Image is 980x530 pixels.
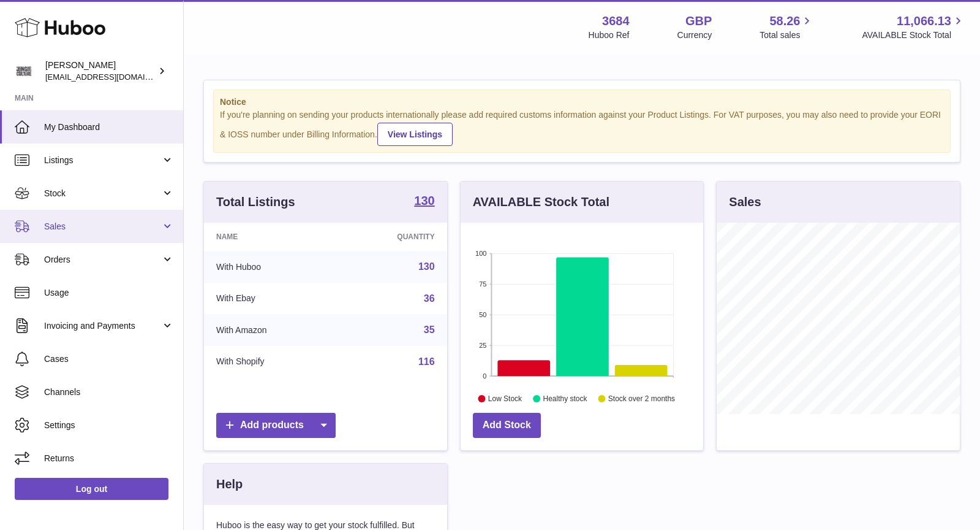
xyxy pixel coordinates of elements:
div: Currency [677,29,712,41]
a: View Listings [377,123,453,146]
text: Stock over 2 months [608,394,675,403]
span: [EMAIL_ADDRESS][DOMAIN_NAME] [45,72,180,82]
text: 75 [479,280,486,288]
span: Sales [44,221,161,232]
text: 50 [479,311,486,318]
td: With Shopify [204,346,337,378]
td: With Amazon [204,314,337,346]
span: Invoicing and Payments [44,320,161,332]
h3: Help [216,476,243,493]
text: 0 [483,372,486,380]
div: Huboo Ref [589,29,630,41]
h3: Total Listings [216,194,295,210]
a: Add products [216,413,336,438]
div: [PERSON_NAME] [45,60,156,83]
span: Cases [44,353,174,365]
h3: Sales [729,194,761,210]
text: Low Stock [488,394,522,403]
span: My Dashboard [44,121,174,133]
strong: GBP [685,13,712,29]
h3: AVAILABLE Stock Total [473,194,609,210]
a: 130 [418,261,435,272]
a: 36 [424,293,435,304]
img: theinternationalventure@gmail.com [15,62,33,80]
span: Returns [44,453,174,464]
span: Settings [44,420,174,431]
text: 100 [475,250,486,257]
strong: Notice [220,96,944,108]
span: Channels [44,386,174,398]
strong: 3684 [602,13,630,29]
th: Quantity [337,223,447,251]
span: Orders [44,254,161,266]
text: Healthy stock [543,394,587,403]
td: With Huboo [204,251,337,283]
a: Log out [15,478,168,500]
strong: 130 [414,194,434,207]
span: Usage [44,287,174,299]
span: Listings [44,155,161,166]
span: 58.26 [769,13,800,29]
th: Name [204,223,337,251]
a: Add Stock [473,413,541,438]
span: AVAILABLE Stock Total [862,29,965,41]
a: 130 [414,194,434,209]
td: With Ebay [204,283,337,315]
a: 11,066.13 AVAILABLE Stock Total [862,13,965,41]
span: Stock [44,188,161,199]
text: 25 [479,342,486,349]
span: 11,066.13 [897,13,951,29]
a: 35 [424,325,435,335]
div: If you're planning on sending your products internationally please add required customs informati... [220,109,944,146]
a: 116 [418,356,435,367]
span: Total sales [759,29,814,41]
a: 58.26 Total sales [759,13,814,41]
